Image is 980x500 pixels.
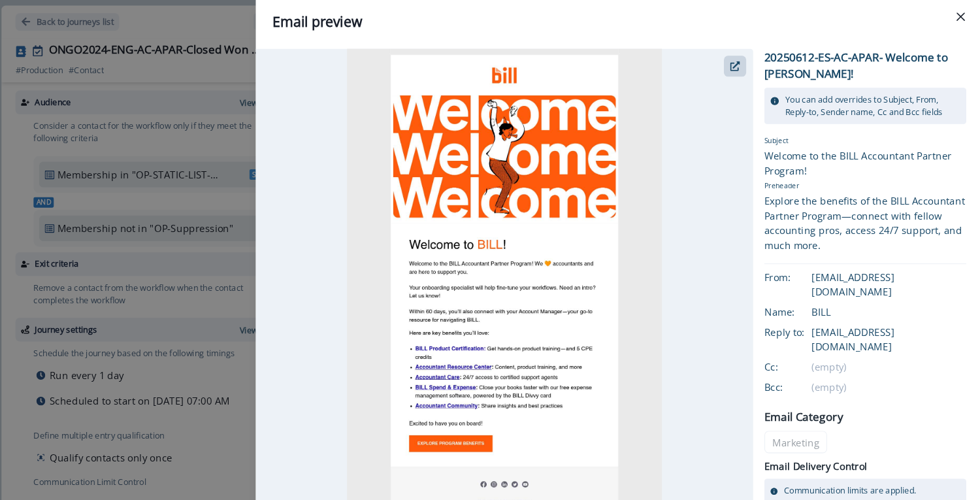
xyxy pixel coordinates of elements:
[777,286,843,299] div: Name:
[777,305,843,318] div: Reply to:
[951,5,972,26] button: Close
[777,46,967,77] p: 20250612-ES-AC-APAR- Welcome to [PERSON_NAME]!
[777,182,967,237] div: Explore the benefits of the BILL Accountant Partner Program—connect with fellow accounting pros, ...
[822,356,967,370] div: (empty)
[822,337,967,351] div: (empty)
[797,88,962,111] p: You can add overrides to Subject, From, Reply-to, Sender name, Cc and Bcc fields
[777,356,843,370] div: Bcc:
[822,253,967,280] div: [EMAIL_ADDRESS][DOMAIN_NAME]
[777,337,843,351] div: Cc:
[316,10,964,30] div: Email preview
[822,286,967,299] div: BILL
[777,127,967,139] p: Subject
[822,305,967,332] div: [EMAIL_ADDRESS][DOMAIN_NAME]
[777,139,967,167] div: Welcome to the BILL Accountant Partner Program!
[777,253,843,267] div: From:
[386,46,681,500] img: email asset unavailable
[777,167,967,182] p: Preheader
